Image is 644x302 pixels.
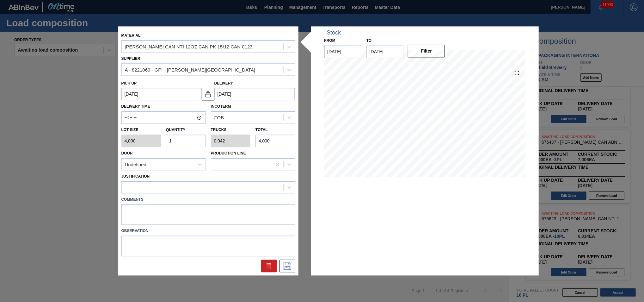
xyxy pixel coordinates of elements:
[166,128,185,132] label: Quantity
[121,33,141,38] label: Material
[121,56,140,61] label: Supplier
[121,88,202,101] input: mm/dd/yyyy
[279,260,295,273] div: Save Suggestion
[125,162,146,167] div: Undefined
[214,88,295,101] input: mm/dd/yyyy
[324,38,335,43] label: From
[324,45,361,58] input: mm/dd/yyyy
[121,227,295,236] label: Observation
[121,102,206,111] label: Delivery Time
[327,29,341,36] div: Stock
[121,174,150,179] label: Justification
[255,128,268,132] label: Total
[121,151,133,155] label: Door
[408,45,445,57] button: Filter
[125,44,253,49] div: [PERSON_NAME] CAN NTI 12OZ CAN PK 15/12 CAN 0123
[211,151,246,155] label: Production Line
[366,38,371,43] label: to
[204,90,212,98] img: locked
[211,128,227,132] label: Trucks
[202,88,214,100] button: locked
[211,104,231,109] label: Incoterm
[366,45,403,58] input: mm/dd/yyyy
[214,81,233,85] label: Delivery
[121,126,161,135] label: Lot size
[121,195,295,204] label: Comments
[125,67,255,72] div: A - 8221069 - GPI - [PERSON_NAME][GEOGRAPHIC_DATA]
[214,115,224,120] div: FOB
[121,81,137,85] label: Pick up
[261,260,277,273] div: Delete Suggestion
